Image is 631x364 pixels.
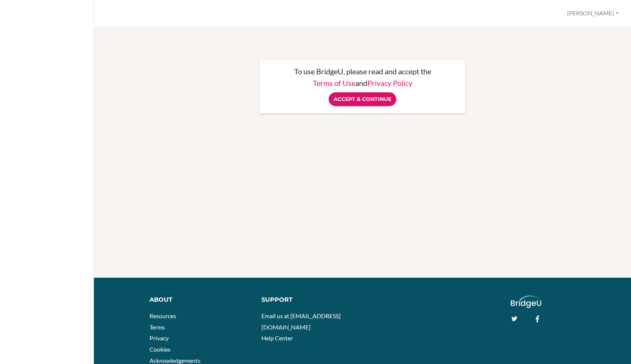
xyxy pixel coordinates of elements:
div: About [149,296,251,304]
a: Resources [149,312,176,319]
input: Accept & Continue [329,92,396,106]
a: Privacy [149,334,169,341]
a: Terms [149,323,165,331]
p: To use BridgeU, please read and accept the [267,68,458,75]
a: Help Center [261,334,293,341]
a: Email us at [EMAIL_ADDRESS][DOMAIN_NAME] [261,312,341,331]
a: Terms of Use [313,78,355,87]
a: Privacy Policy [367,78,412,87]
a: Cookies [149,346,171,353]
img: logo_white@2x-f4f0deed5e89b7ecb1c2cc34c3e3d731f90f0f143d5ea2071677605dd97b5244.png [511,296,541,308]
div: Support [261,296,356,304]
a: Acknowledgements [149,357,201,364]
button: [PERSON_NAME] [564,6,622,20]
p: and [267,79,458,87]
